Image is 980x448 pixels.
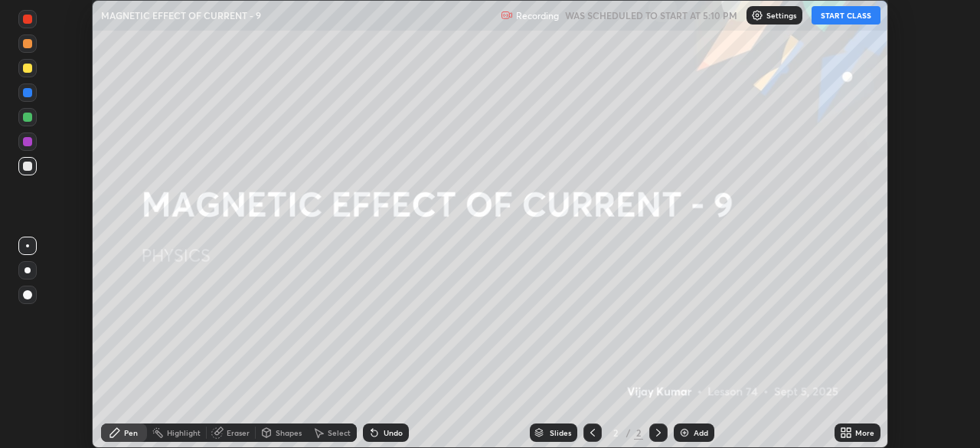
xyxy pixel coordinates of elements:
p: Settings [766,11,796,19]
div: Slides [550,429,571,437]
div: Shapes [276,429,302,437]
img: class-settings-icons [751,9,763,21]
p: Recording [516,10,559,21]
div: Add [694,429,708,437]
h5: WAS SCHEDULED TO START AT 5:10 PM [565,8,737,22]
img: add-slide-button [678,427,691,439]
img: recording.375f2c34.svg [501,9,513,21]
div: Undo [384,429,403,437]
div: / [626,428,631,437]
div: 2 [608,428,623,437]
div: Highlight [167,429,201,437]
p: MAGNETIC EFFECT OF CURRENT - 9 [101,9,261,21]
div: Select [328,429,351,437]
div: More [855,429,874,437]
div: Eraser [227,429,250,437]
button: START CLASS [812,6,880,25]
div: 2 [634,426,643,440]
div: Pen [124,429,138,437]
